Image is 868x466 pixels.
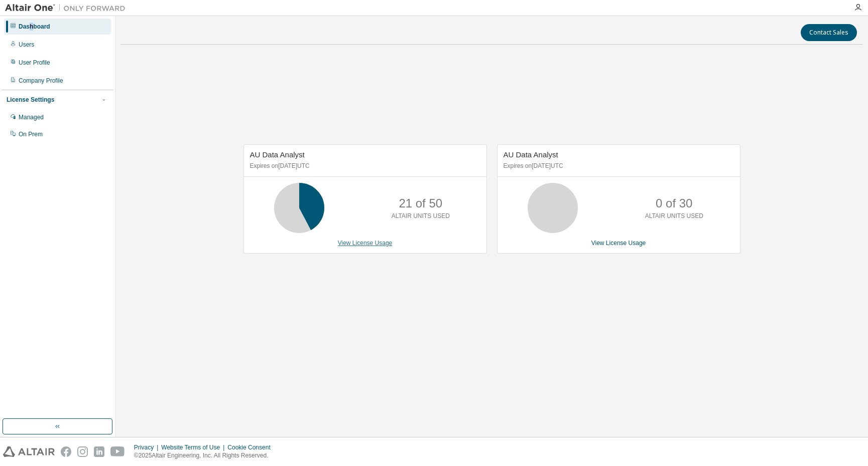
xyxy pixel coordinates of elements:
[19,130,43,138] div: On Prem
[5,3,131,13] img: Altair One
[392,212,450,220] p: ALTAIR UNITS USED
[250,162,478,170] p: Expires on [DATE] UTC
[94,446,104,457] img: linkedin.svg
[645,212,703,220] p: ALTAIR UNITS USED
[134,443,161,451] div: Privacy
[3,446,55,457] img: altair_logo.svg
[656,195,692,212] p: 0 of 30
[19,41,34,49] div: Users
[338,240,393,247] a: View License Usage
[19,77,63,85] div: Company Profile
[19,59,50,67] div: User Profile
[61,446,71,457] img: facebook.svg
[7,96,54,104] div: License Settings
[110,446,125,457] img: youtube.svg
[19,23,50,31] div: Dashboard
[399,195,442,212] p: 21 of 50
[19,113,44,121] div: Managed
[227,443,276,451] div: Cookie Consent
[591,240,646,247] a: View License Usage
[77,446,88,457] img: instagram.svg
[250,150,305,159] span: AU Data Analyst
[504,162,731,170] p: Expires on [DATE] UTC
[801,24,857,41] button: Contact Sales
[134,451,277,460] p: © 2025 Altair Engineering, Inc. All Rights Reserved.
[504,150,558,159] span: AU Data Analyst
[161,443,227,451] div: Website Terms of Use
